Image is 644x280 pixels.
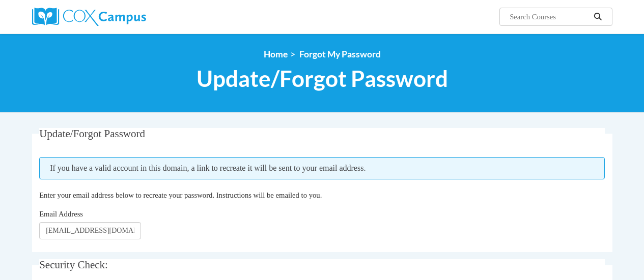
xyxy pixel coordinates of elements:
[264,49,288,59] a: Home
[32,8,146,26] img: Cox Campus
[299,49,381,59] span: Forgot My Password
[39,222,141,239] input: Email
[32,8,215,26] a: Cox Campus
[590,11,605,23] button: Search
[39,259,108,271] span: Security Check:
[39,128,145,140] span: Update/Forgot Password
[509,11,590,23] input: Search Courses
[39,157,605,179] span: If you have a valid account in this domain, a link to recreate it will be sent to your email addr...
[39,210,83,218] span: Email Address
[197,65,448,92] span: Update/Forgot Password
[39,191,322,199] span: Enter your email address below to recreate your password. Instructions will be emailed to you.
